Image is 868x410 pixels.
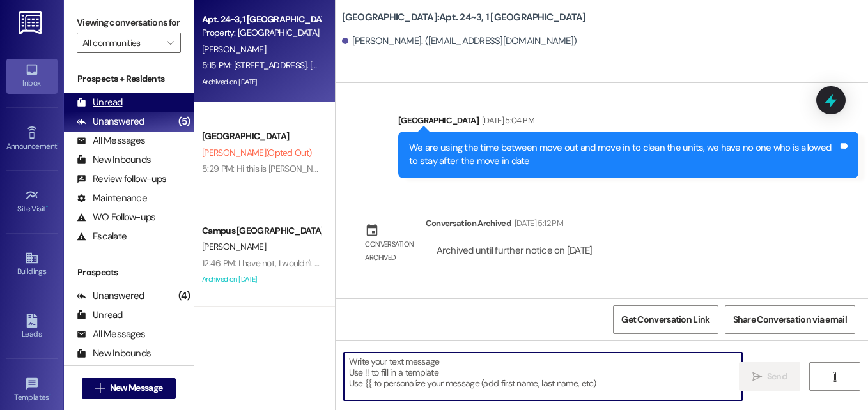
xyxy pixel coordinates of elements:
[202,59,466,71] div: 5:15 PM: [STREET_ADDRESS]. [GEOGRAPHIC_DATA], [US_STATE] 85208
[479,114,534,127] div: [DATE] 5:04 PM
[767,370,787,383] span: Send
[202,43,266,55] span: [PERSON_NAME]
[202,241,266,252] span: [PERSON_NAME]
[77,328,145,341] div: All Messages
[621,313,709,326] span: Get Conversation Link
[77,192,147,205] div: Maintenance
[175,286,194,306] div: (4)
[435,244,594,257] div: Archived until further notice on [DATE]
[201,74,322,90] div: Archived on [DATE]
[77,13,181,33] label: Viewing conversations for
[19,11,45,34] img: ResiDesk Logo
[202,130,320,143] div: [GEOGRAPHIC_DATA]
[426,216,511,230] div: Conversation Archived
[95,383,105,393] i: 
[49,391,51,400] span: •
[110,381,162,395] span: New Message
[77,172,166,186] div: Review follow-ups
[202,257,572,269] div: 12:46 PM: I have not, I wouldn't be able to move in until October with my schedule during September.
[77,115,144,128] div: Unanswered
[57,140,59,149] span: •
[398,114,858,132] div: [GEOGRAPHIC_DATA]
[409,141,838,169] div: We are using the time between move out and move in to clean the units, we have no one who is allo...
[64,266,194,279] div: Prospects
[342,11,586,24] b: [GEOGRAPHIC_DATA]: Apt. 24~3, 1 [GEOGRAPHIC_DATA]
[77,134,145,148] div: All Messages
[64,72,194,86] div: Prospects + Residents
[77,289,144,303] div: Unanswered
[77,153,151,167] div: New Inbounds
[202,147,311,158] span: [PERSON_NAME] (Opted Out)
[6,59,58,93] a: Inbox
[202,13,320,26] div: Apt. 24~3, 1 [GEOGRAPHIC_DATA]
[167,38,174,48] i: 
[82,33,160,53] input: All communities
[365,238,415,265] div: Conversation archived
[77,96,123,109] div: Unread
[82,378,176,399] button: New Message
[202,26,320,40] div: Property: [GEOGRAPHIC_DATA]
[613,305,718,334] button: Get Conversation Link
[77,211,155,224] div: WO Follow-ups
[77,230,127,243] div: Escalate
[342,34,577,48] div: [PERSON_NAME]. ([EMAIL_ADDRESS][DOMAIN_NAME])
[6,310,58,344] a: Leads
[201,271,322,287] div: Archived on [DATE]
[6,247,58,282] a: Buildings
[725,305,855,334] button: Share Conversation via email
[739,362,801,391] button: Send
[6,373,58,407] a: Templates •
[752,372,762,382] i: 
[77,347,151,360] div: New Inbounds
[202,224,320,238] div: Campus [GEOGRAPHIC_DATA]
[46,202,48,211] span: •
[175,112,194,132] div: (5)
[733,313,847,326] span: Share Conversation via email
[511,216,563,230] div: [DATE] 5:12 PM
[830,372,839,382] i: 
[6,185,58,219] a: Site Visit •
[77,308,123,322] div: Unread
